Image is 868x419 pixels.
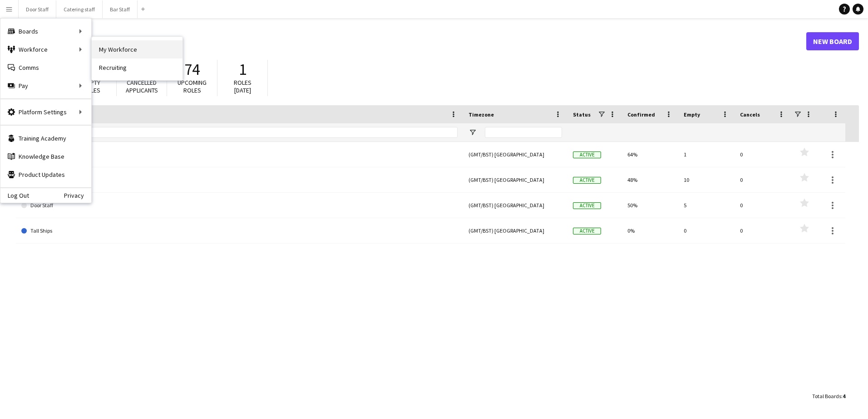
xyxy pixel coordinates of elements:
a: Product Updates [0,166,91,184]
a: Knowledge Base [0,147,91,166]
a: Recruiting [92,58,182,77]
span: Active [573,151,601,158]
a: Training Academy [0,129,91,147]
span: Empty [684,111,700,118]
span: Status [573,111,591,118]
div: (GMT/BST) [GEOGRAPHIC_DATA] [463,167,567,192]
div: (GMT/BST) [GEOGRAPHIC_DATA] [463,218,567,243]
a: New Board [806,32,859,50]
span: Upcoming roles [178,78,207,94]
div: 0 [678,218,735,243]
input: Timezone Filter Input [485,127,562,138]
a: Tall Ships [21,218,458,244]
div: 0% [622,218,678,243]
button: Door Staff [19,0,56,18]
h1: Boards [16,34,806,48]
span: 74 [184,59,200,79]
input: Board name Filter Input [38,127,458,138]
div: Workforce [0,40,91,58]
span: 4 [843,393,845,400]
a: Door Staff [21,193,458,218]
div: (GMT/BST) [GEOGRAPHIC_DATA] [463,142,567,167]
div: 0 [735,167,791,192]
div: 64% [622,142,678,167]
span: 1 [239,59,247,79]
button: Bar Staff [103,0,138,18]
span: Active [573,228,601,234]
span: Confirmed [627,111,655,118]
div: 50% [622,193,678,218]
span: Active [573,177,601,184]
a: Bar Staff [21,142,458,167]
div: 0 [735,142,791,167]
div: 1 [678,142,735,167]
span: Roles [DATE] [234,78,252,94]
span: Cancelled applicants [126,78,158,94]
div: Platform Settings [0,103,91,121]
div: 10 [678,167,735,192]
div: (GMT/BST) [GEOGRAPHIC_DATA] [463,193,567,218]
div: 0 [735,193,791,218]
a: Log Out [0,192,29,199]
a: Privacy [64,192,91,199]
div: Pay [0,77,91,95]
div: : [812,387,845,405]
span: Active [573,202,601,209]
div: Boards [0,22,91,40]
a: My Workforce [92,40,182,58]
div: 0 [735,218,791,243]
span: Cancels [740,111,760,118]
button: Catering staff [56,0,103,18]
a: Comms [0,58,91,77]
a: Catering staff [21,167,458,193]
div: 5 [678,193,735,218]
button: Open Filter Menu [469,128,477,136]
span: Timezone [469,111,494,118]
span: Total Boards [812,393,841,400]
div: 48% [622,167,678,192]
